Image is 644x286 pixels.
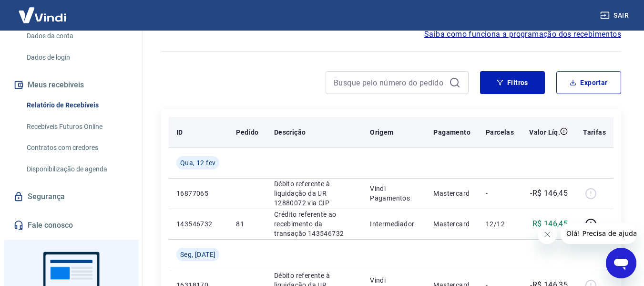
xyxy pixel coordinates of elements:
[370,184,418,203] p: Vindi Pagamentos
[480,71,545,94] button: Filtros
[583,127,606,137] p: Tarifas
[556,71,621,94] button: Exportar
[23,26,131,46] a: Dados da conta
[530,188,568,199] p: -R$ 146,45
[23,159,131,179] a: Disponibilização de agenda
[11,186,131,207] a: Segurança
[23,138,131,158] a: Contratos com credores
[486,189,514,198] p: -
[176,189,221,198] p: 16877065
[370,219,418,229] p: Intermediador
[176,219,221,229] p: 143546732
[334,75,445,90] input: Busque pelo número do pedido
[370,127,393,137] p: Origem
[11,215,131,236] a: Fale conosco
[274,210,355,238] p: Crédito referente ao recebimento da transação 143546732
[180,250,215,259] span: Seg, [DATE]
[486,219,514,229] p: 12/12
[11,74,131,95] button: Meus recebíveis
[23,117,131,137] a: Recebíveis Futuros Online
[180,158,215,168] span: Qua, 12 fev
[424,29,621,40] a: Saiba como funciona a programação dos recebimentos
[532,218,568,230] p: R$ 146,45
[598,7,633,24] button: Sair
[529,127,560,137] p: Valor Líq.
[236,127,258,137] p: Pedido
[486,127,514,137] p: Parcelas
[538,225,557,244] iframe: Fechar mensagem
[11,0,73,30] img: Vindi
[6,7,80,14] span: Olá! Precisa de ajuda?
[561,223,636,244] iframe: Mensagem da empresa
[23,48,131,67] a: Dados de login
[433,219,470,229] p: Mastercard
[433,189,470,198] p: Mastercard
[274,127,306,137] p: Descrição
[606,248,636,278] iframe: Botão para abrir a janela de mensagens
[236,219,258,229] p: 81
[176,127,183,137] p: ID
[274,179,355,208] p: Débito referente à liquidação da UR 12880072 via CIP
[433,127,470,137] p: Pagamento
[23,95,131,115] a: Relatório de Recebíveis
